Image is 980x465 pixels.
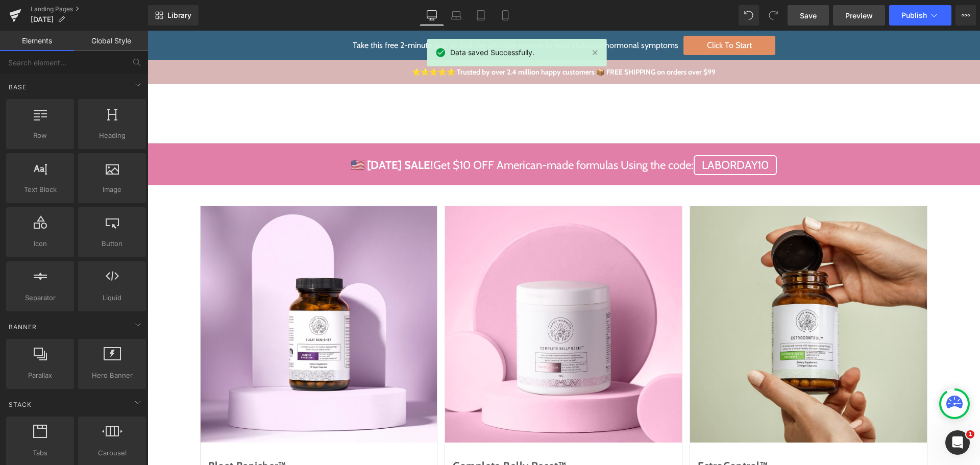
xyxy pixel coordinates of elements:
[546,125,629,144] span: LABORDAY10
[955,5,976,26] button: More
[536,5,628,25] span: Click To Start
[966,430,974,438] span: 1
[61,417,139,444] a: Bloat Banisher™
[739,5,759,26] button: Undo
[8,322,38,332] span: Banner
[298,176,534,412] img: Complete Belly Reset™
[450,47,534,58] span: Data saved Successfully.
[81,292,143,303] span: Liquid
[81,448,143,458] span: Carousel
[81,184,143,195] span: Image
[493,5,518,26] a: Mobile
[763,5,783,26] button: Redo
[53,176,290,412] img: Bloat Banisher™
[845,10,873,21] span: Preview
[8,82,28,92] span: Base
[444,5,469,26] a: Laptop
[9,370,71,381] span: Parallax
[889,5,951,26] button: Publish
[31,5,148,13] a: Landing Pages
[543,176,779,412] img: EstroControl™
[420,5,444,26] a: Desktop
[264,37,568,46] a: ⭐⭐⭐⭐⭐ Trusted by over 2.4 million happy customers 📦 FREE SHIPPING on orders over $99
[305,417,419,444] a: Complete Belly Reset™
[945,430,970,455] iframe: Intercom live chat
[8,400,33,409] span: Stack
[9,184,71,195] span: Text Block
[9,292,71,303] span: Separator
[57,128,776,141] h2: Get $10 OFF American-made formulas Using the code:
[833,5,885,26] a: Preview
[167,11,191,20] span: Library
[469,5,493,26] a: Tablet
[203,128,286,141] strong: 🇺🇸 [DATE] SALE!
[9,130,71,141] span: Row
[81,370,143,381] span: Hero Banner
[81,238,143,249] span: Button
[800,10,817,21] span: Save
[550,417,620,444] a: EstroControl™
[9,448,71,458] span: Tabs
[31,15,54,23] span: [DATE]
[148,5,199,26] a: New Library
[81,130,143,141] span: Heading
[901,11,927,19] span: Publish
[9,238,71,249] span: Icon
[74,31,148,51] a: Global Style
